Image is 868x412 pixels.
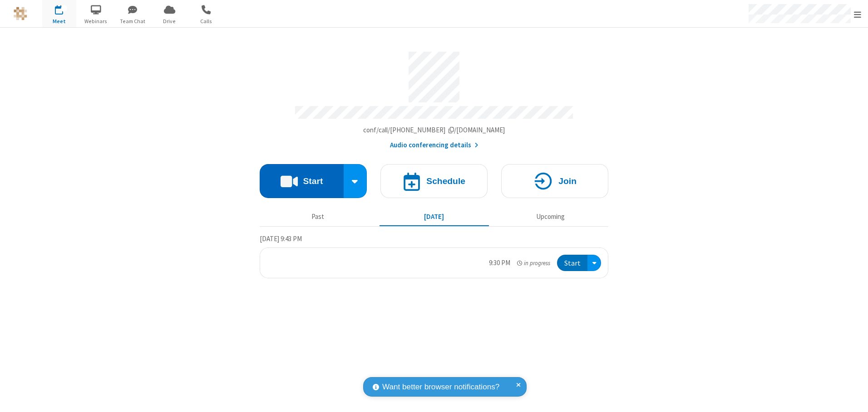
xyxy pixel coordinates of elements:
[42,17,76,25] span: Meet
[116,17,150,25] span: Team Chat
[344,164,367,198] div: Start conference options
[260,164,344,198] button: Start
[382,381,499,393] span: Want better browser notifications?
[260,233,608,279] section: Today's Meetings
[153,17,187,25] span: Drive
[260,45,608,150] section: Account details
[79,17,113,25] span: Webinars
[189,17,223,25] span: Calls
[557,255,587,271] button: Start
[14,7,27,20] img: QA Selenium DO NOT DELETE OR CHANGE
[363,125,505,136] button: Copy my meeting room linkCopy my meeting room link
[260,234,302,243] span: [DATE] 9:43 PM
[363,126,505,134] span: Copy my meeting room link
[61,5,67,12] div: 1
[390,140,478,150] button: Audio conferencing details
[587,255,601,271] div: Open menu
[489,258,510,268] div: 9:30 PM
[517,259,550,267] em: in progress
[263,208,373,225] button: Past
[558,177,577,185] h4: Join
[496,208,605,225] button: Upcoming
[380,164,488,198] button: Schedule
[426,177,465,185] h4: Schedule
[501,164,608,198] button: Join
[380,208,489,225] button: [DATE]
[303,177,323,185] h4: Start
